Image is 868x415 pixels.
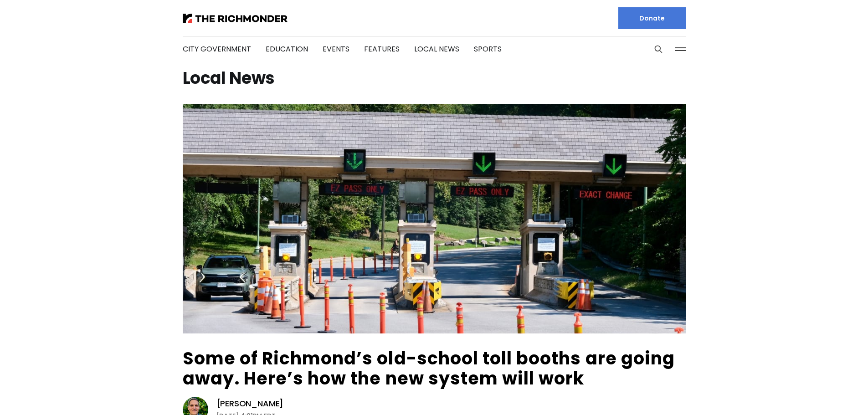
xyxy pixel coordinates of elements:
[791,370,868,415] iframe: portal-trigger
[183,44,251,54] a: City Government
[474,44,502,54] a: Sports
[652,42,665,56] button: Search this site
[183,104,686,333] img: Some of Richmond’s old-school toll booths are going away. Here’s how the new system will work
[266,44,308,54] a: Education
[618,7,686,29] a: Donate
[323,44,349,54] a: Events
[216,398,284,409] a: [PERSON_NAME]
[364,44,400,54] a: Features
[414,44,459,54] a: Local News
[183,14,288,23] img: The Richmonder
[183,71,686,86] h1: Local News
[183,346,675,390] a: Some of Richmond’s old-school toll booths are going away. Here’s how the new system will work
